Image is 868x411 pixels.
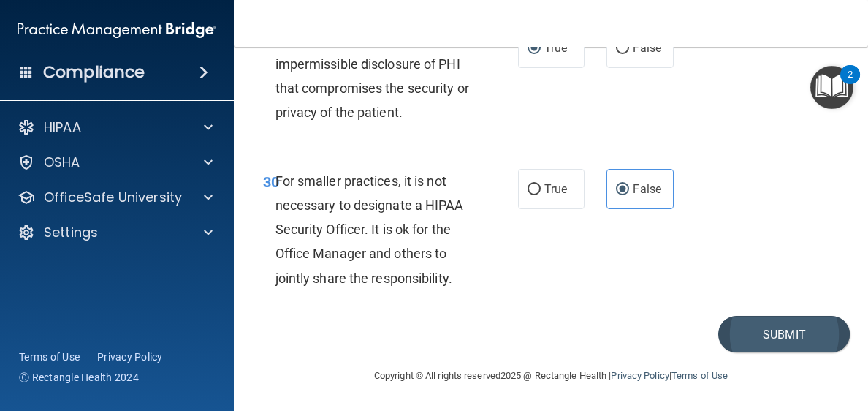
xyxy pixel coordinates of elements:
[44,118,81,136] p: HIPAA
[19,350,80,364] a: Terms of Use
[43,62,145,83] h4: Compliance
[633,182,661,196] span: False
[810,66,853,109] button: Open Resource Center, 2 new notifications
[18,15,216,45] img: PMB logo
[633,41,661,55] span: False
[263,32,279,50] span: 29
[18,154,213,171] a: OSHA
[44,189,182,206] p: OfficeSafe University
[284,352,818,399] div: Copyright © All rights reserved 2025 @ Rectangle Health | |
[18,224,213,241] a: Settings
[18,189,213,206] a: OfficeSafe University
[528,184,541,195] input: True
[615,307,850,366] iframe: Drift Widget Chat Controller
[44,224,98,241] p: Settings
[97,350,163,364] a: Privacy Policy
[611,370,669,381] a: Privacy Policy
[19,370,139,385] span: Ⓒ Rectangle Health 2024
[616,184,629,195] input: False
[671,370,728,381] a: Terms of Use
[275,173,464,286] span: For smaller practices, it is not necessary to designate a HIPAA Security Officer. It is ok for th...
[848,75,853,94] div: 2
[544,182,567,196] span: True
[544,41,567,55] span: True
[44,154,80,171] p: OSHA
[263,173,279,191] span: 30
[616,43,629,54] input: False
[18,118,213,136] a: HIPAA
[528,43,541,54] input: True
